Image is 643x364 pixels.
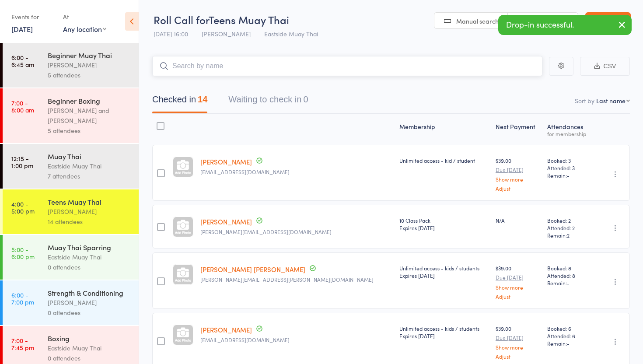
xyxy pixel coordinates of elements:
[547,339,591,347] span: Remain:
[48,151,131,161] div: Muay Thai
[547,224,591,231] span: Attended: 2
[198,94,207,104] div: 14
[48,171,131,181] div: 7 attendees
[567,171,570,179] span: -
[567,279,570,287] span: -
[48,96,131,105] div: Beginner Boxing
[496,176,540,182] a: Show more
[567,339,570,347] span: -
[11,246,35,260] time: 5:00 - 6:00 pm
[547,264,591,272] span: Booked: 8
[580,57,630,76] button: CSV
[48,126,131,136] div: 5 attendees
[303,94,308,104] div: 0
[200,276,392,283] small: michelle.eason@outlook.com
[496,167,540,173] small: Due [DATE]
[11,337,34,351] time: 7:00 - 7:45 pm
[228,90,308,113] button: Waiting to check in0
[399,224,489,231] div: Expires [DATE]
[11,291,34,305] time: 6:00 - 7:00 pm
[547,325,591,332] span: Booked: 6
[496,185,540,191] a: Adjust
[11,200,35,214] time: 4:00 - 5:00 pm
[264,29,318,38] span: Eastside Muay Thai
[48,262,131,272] div: 0 attendees
[399,264,489,279] div: Unlimited access - kids / students
[48,217,131,227] div: 14 attendees
[48,343,131,353] div: Eastside Muay Thai
[200,169,392,175] small: aaronsdaniel@gmail.com
[567,231,570,239] span: 2
[492,118,544,141] div: Next Payment
[48,105,131,126] div: [PERSON_NAME] and [PERSON_NAME]
[585,12,631,30] a: Exit roll call
[48,161,131,171] div: Eastside Muay Thai
[11,99,34,113] time: 7:00 - 8:00 am
[496,335,540,341] small: Due [DATE]
[496,217,540,224] div: N/A
[547,279,591,287] span: Remain:
[547,164,591,171] span: Attended: 3
[48,288,131,297] div: Strength & Conditioning
[48,70,131,80] div: 5 attendees
[3,43,139,87] a: 6:00 -6:45 amBeginner Muay Thai[PERSON_NAME]5 attendees
[48,252,131,262] div: Eastside Muay Thai
[152,56,542,76] input: Search by name
[200,337,392,343] small: cleopatra_20c@yahoo.com.au
[11,10,54,24] div: Events for
[575,96,594,105] label: Sort by
[547,131,591,136] div: for membership
[547,272,591,279] span: Attended: 8
[498,15,632,35] div: Drop-in successful.
[496,344,540,350] a: Show more
[496,264,540,299] div: $39.00
[496,157,540,191] div: $39.00
[11,54,34,68] time: 6:00 - 6:45 am
[154,29,188,38] span: [DATE] 16:00
[496,325,540,359] div: $39.00
[399,157,489,164] div: Unlimited access - kid / student
[547,332,591,339] span: Attended: 6
[547,217,591,224] span: Booked: 2
[48,242,131,252] div: Muay Thai Sparring
[544,118,594,141] div: Atten­dances
[200,265,305,274] a: [PERSON_NAME] [PERSON_NAME]
[48,50,131,60] div: Beginner Muay Thai
[200,157,252,166] a: [PERSON_NAME]
[200,217,252,226] a: [PERSON_NAME]
[3,144,139,189] a: 12:15 -1:00 pmMuay ThaiEastside Muay Thai7 attendees
[496,274,540,280] small: Due [DATE]
[48,297,131,308] div: [PERSON_NAME]
[456,17,499,25] span: Manual search
[152,90,207,113] button: Checked in14
[3,88,139,143] a: 7:00 -8:00 amBeginner Boxing[PERSON_NAME] and [PERSON_NAME]5 attendees
[11,24,33,34] a: [DATE]
[48,333,131,343] div: Boxing
[547,157,591,164] span: Booked: 3
[547,231,591,239] span: Remain:
[48,197,131,206] div: Teens Muay Thai
[63,10,106,24] div: At
[399,332,489,339] div: Expires [DATE]
[200,229,392,235] small: ross@rcelectric.com.au
[200,325,252,334] a: [PERSON_NAME]
[154,12,209,27] span: Roll Call for
[396,118,492,141] div: Membership
[11,155,33,169] time: 12:15 - 1:00 pm
[399,217,489,231] div: 10 Class Pack
[3,280,139,325] a: 6:00 -7:00 pmStrength & Conditioning[PERSON_NAME]0 attendees
[209,12,289,27] span: Teens Muay Thai
[496,284,540,290] a: Show more
[48,206,131,217] div: [PERSON_NAME]
[399,272,489,279] div: Expires [DATE]
[48,60,131,70] div: [PERSON_NAME]
[202,29,251,38] span: [PERSON_NAME]
[48,308,131,318] div: 0 attendees
[547,171,591,179] span: Remain:
[63,24,106,34] div: Any location
[399,325,489,339] div: Unlimited access - kids / students
[48,353,131,363] div: 0 attendees
[3,235,139,280] a: 5:00 -6:00 pmMuay Thai SparringEastside Muay Thai0 attendees
[496,294,540,299] a: Adjust
[3,189,139,234] a: 4:00 -5:00 pmTeens Muay Thai[PERSON_NAME]14 attendees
